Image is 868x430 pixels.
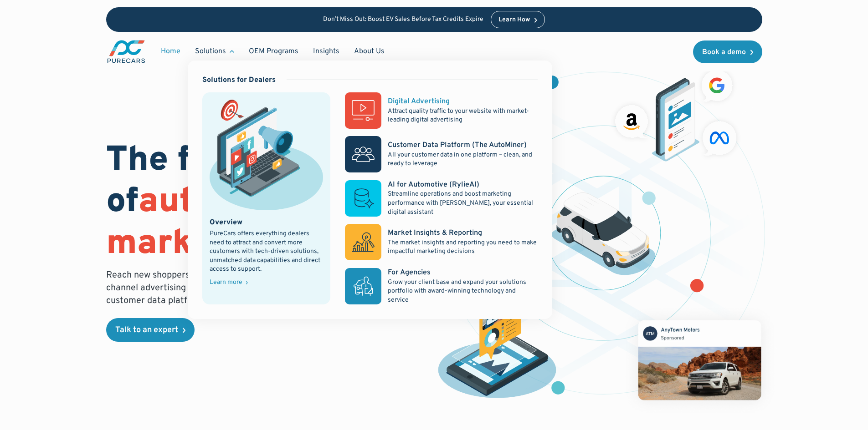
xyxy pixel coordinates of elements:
a: Customer Data Platform (The AutoMiner)All your customer data in one platform – clean, and ready t... [345,136,537,172]
span: automotive marketing [106,181,326,266]
nav: Solutions [188,61,552,319]
p: All your customer data in one platform – clean, and ready to leverage [388,151,537,168]
p: The market insights and reporting you need to make impactful marketing decisions [388,238,537,256]
div: Solutions for Dealers [202,75,276,85]
p: Attract quality traffic to your website with market-leading digital advertising [388,107,537,125]
a: marketing illustration showing social media channels and campaignsOverviewPureCars offers everyth... [202,92,331,304]
img: mockup of facebook post [621,303,778,417]
a: Book a demo [693,40,762,63]
a: main [106,39,146,64]
a: Learn How [491,11,545,28]
div: Solutions [188,43,241,60]
img: purecars logo [106,39,146,64]
a: For AgenciesGrow your client base and expand your solutions portfolio with award-winning technolo... [345,268,537,304]
div: Market Insights & Reporting [388,228,482,238]
div: Learn How [498,17,530,23]
div: Overview [210,218,242,228]
h1: The future of is data. [106,141,423,265]
div: AI for Automotive (RylieAI) [388,180,479,190]
div: Learn more [210,279,242,286]
p: Reach new shoppers and nurture existing clients through an omni-channel advertising approach comb... [106,269,383,307]
a: About Us [347,43,392,60]
a: AI for Automotive (RylieAI)Streamline operations and boost marketing performance with [PERSON_NAM... [345,180,537,217]
div: PureCars offers everything dealers need to attract and convert more customers with tech-driven so... [210,229,324,274]
a: Digital AdvertisingAttract quality traffic to your website with market-leading digital advertising [345,92,537,129]
p: Don’t Miss Out: Boost EV Sales Before Tax Credits Expire [323,16,483,24]
div: Customer Data Platform (The AutoMiner) [388,140,527,150]
div: Solutions [195,46,226,56]
p: Grow your client base and expand your solutions portfolio with award-winning technology and service [388,278,537,305]
a: Talk to an expert [106,318,195,342]
div: Digital Advertising [388,96,450,106]
p: Streamline operations and boost marketing performance with [PERSON_NAME], your essential digital ... [388,190,537,217]
div: For Agencies [388,268,431,278]
img: illustration of a vehicle [551,192,656,275]
div: Book a demo [702,49,746,56]
img: marketing illustration showing social media channels and campaigns [210,100,324,210]
a: Market Insights & ReportingThe market insights and reporting you need to make impactful marketing... [345,224,537,260]
a: Insights [306,43,347,60]
a: Home [154,43,188,60]
a: OEM Programs [241,43,306,60]
img: persona of a buyer [429,267,565,402]
img: ads on social media and advertising partners [611,66,741,162]
div: Talk to an expert [115,326,178,334]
